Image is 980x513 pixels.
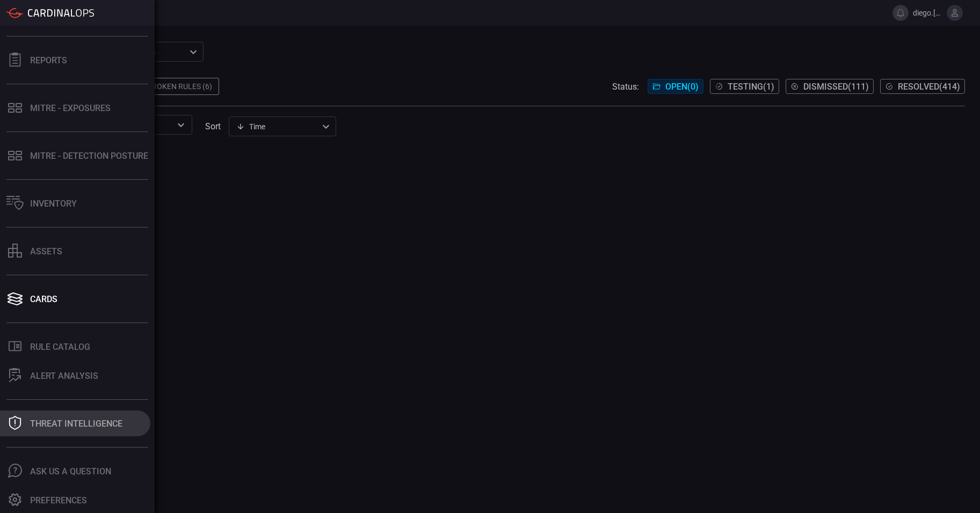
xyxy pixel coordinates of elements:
button: Resolved(414) [880,79,965,94]
span: diego.[PERSON_NAME].amandi [913,9,942,17]
div: Reports [30,55,67,65]
div: Preferences [30,495,87,505]
button: Dismissed(111) [786,79,874,94]
span: Dismissed ( 111 ) [803,82,869,92]
span: Testing ( 1 ) [728,82,774,92]
div: Ask Us A Question [30,466,111,477]
button: Testing(1) [710,79,779,94]
span: Status: [612,82,639,92]
div: MITRE - Exposures [30,103,111,113]
div: Inventory [30,199,77,209]
div: MITRE - Detection Posture [30,151,148,161]
button: Open [173,118,188,133]
div: Rule Catalog [30,342,90,352]
div: Time [236,121,319,132]
div: assets [30,246,62,256]
label: sort [205,121,221,131]
div: Cards [30,294,57,304]
span: Open ( 0 ) [665,82,699,92]
span: Resolved ( 414 ) [898,82,960,92]
div: Broken Rules (6) [141,78,219,95]
div: Threat Intelligence [30,419,122,429]
div: ALERT ANALYSIS [30,371,98,381]
button: Open(0) [648,79,703,94]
